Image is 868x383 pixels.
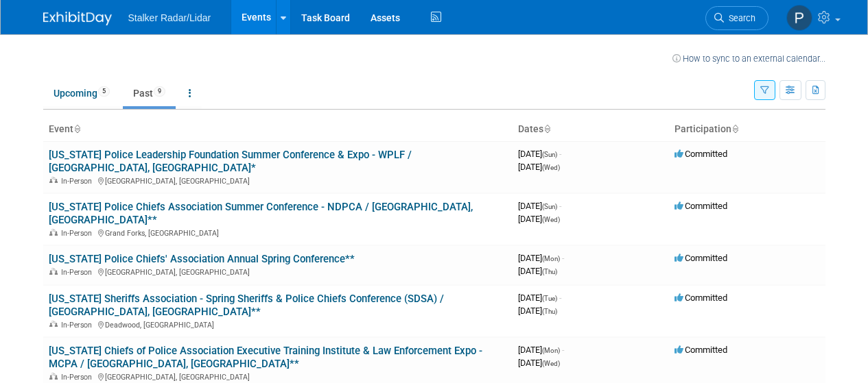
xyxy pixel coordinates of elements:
span: (Tue) [542,295,557,302]
img: Peter Bauer [786,5,812,31]
a: [US_STATE] Police Leadership Foundation Summer Conference & Expo - WPLF / [GEOGRAPHIC_DATA], [GEO... [49,149,412,174]
span: (Mon) [542,255,560,262]
span: Committed [675,293,727,303]
span: (Thu) [542,308,557,315]
span: Search [724,13,755,23]
span: [DATE] [518,149,561,159]
span: Committed [675,253,727,263]
span: 5 [98,86,110,97]
span: - [559,201,561,211]
img: In-Person Event [49,177,58,184]
div: Grand Forks, [GEOGRAPHIC_DATA] [49,227,507,238]
a: [US_STATE] Police Chiefs Association Summer Conference - NDPCA / [GEOGRAPHIC_DATA], [GEOGRAPHIC_D... [49,201,473,226]
span: [DATE] [518,306,557,316]
th: Dates [513,118,669,141]
a: Sort by Participation Type [731,123,738,134]
span: [DATE] [518,201,561,211]
span: In-Person [61,177,96,186]
a: Past9 [123,80,176,106]
img: ExhibitDay [43,12,112,25]
span: In-Person [61,229,96,238]
span: - [562,253,564,263]
span: [DATE] [518,253,564,263]
span: (Wed) [542,360,560,367]
span: Committed [675,149,727,159]
a: Search [705,6,769,30]
div: [GEOGRAPHIC_DATA], [GEOGRAPHIC_DATA] [49,371,507,382]
span: (Wed) [542,164,560,171]
span: [DATE] [518,345,564,355]
span: (Wed) [542,216,560,223]
div: [GEOGRAPHIC_DATA], [GEOGRAPHIC_DATA] [49,266,507,277]
span: 9 [154,86,165,97]
span: [DATE] [518,293,561,303]
span: Committed [675,201,727,211]
span: [DATE] [518,162,560,172]
div: Deadwood, [GEOGRAPHIC_DATA] [49,319,507,330]
span: (Mon) [542,347,560,354]
span: Stalker Radar/Lidar [128,12,211,23]
a: [US_STATE] Sheriffs Association - Spring Sheriffs & Police Chiefs Conference (SDSA) / [GEOGRAPHIC... [49,293,444,318]
span: - [562,345,564,355]
span: [DATE] [518,358,560,368]
a: Sort by Event Name [73,123,80,134]
a: How to sync to an external calendar... [672,53,825,64]
a: Upcoming5 [43,80,120,106]
a: [US_STATE] Chiefs of Police Association Executive Training Institute & Law Enforcement Expo - MCP... [49,345,482,370]
img: In-Person Event [49,321,58,328]
th: Event [43,118,513,141]
th: Participation [669,118,825,141]
span: (Sun) [542,151,557,158]
span: In-Person [61,268,96,277]
img: In-Person Event [49,373,58,380]
div: [GEOGRAPHIC_DATA], [GEOGRAPHIC_DATA] [49,175,507,186]
span: Committed [675,345,727,355]
span: In-Person [61,321,96,330]
img: In-Person Event [49,229,58,236]
span: - [559,149,561,159]
span: (Sun) [542,203,557,210]
a: [US_STATE] Police Chiefs' Association Annual Spring Conference** [49,253,355,265]
span: (Thu) [542,268,557,275]
span: [DATE] [518,266,557,276]
img: In-Person Event [49,268,58,275]
span: - [559,293,561,303]
span: In-Person [61,373,96,382]
a: Sort by Start Date [543,123,550,134]
span: [DATE] [518,214,560,224]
